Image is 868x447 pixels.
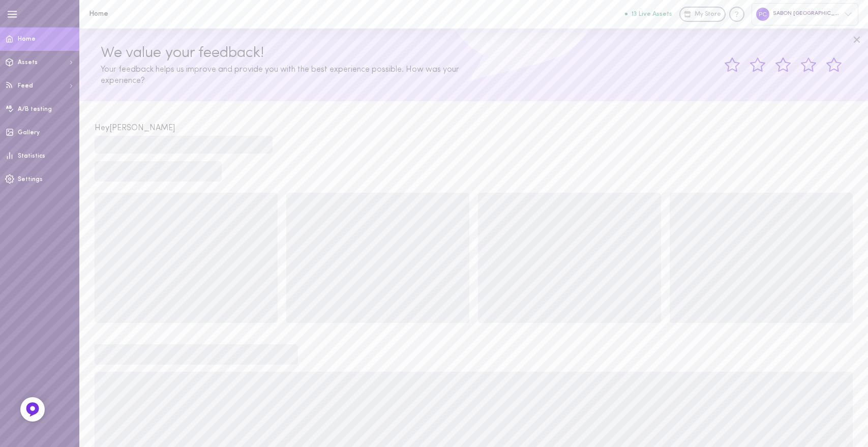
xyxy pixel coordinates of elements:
span: We value your feedback! [101,45,264,61]
button: 13 Live Assets [625,11,672,17]
span: Your feedback helps us improve and provide you with the best experience possible. How was your ex... [101,66,459,85]
div: Knowledge center [729,7,744,22]
span: Gallery [18,130,40,136]
span: Home [18,36,36,42]
span: Feed [18,83,33,89]
span: My Store [695,10,721,19]
a: 13 Live Assets [625,11,679,18]
span: Settings [18,176,43,183]
span: Hey [PERSON_NAME] [95,124,175,132]
span: Statistics [18,153,45,159]
span: A/B testing [18,106,52,112]
a: My Store [679,7,726,22]
div: SABON [GEOGRAPHIC_DATA] [752,3,858,25]
span: Assets [18,59,38,66]
img: Feedback Button [25,402,40,417]
h1: Home [89,10,257,18]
